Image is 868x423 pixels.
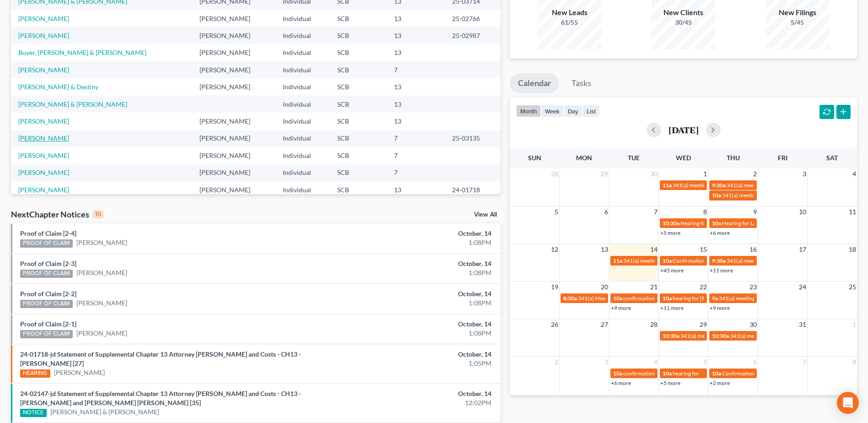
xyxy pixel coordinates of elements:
span: 28 [550,168,559,179]
a: [PERSON_NAME] [18,66,69,74]
span: 14 [649,244,658,255]
td: SCB [330,181,387,198]
span: 10:30a [663,220,679,227]
span: 9:30a [712,257,726,264]
a: [PERSON_NAME] [18,15,69,22]
td: 13 [387,27,445,44]
a: +9 more [611,304,631,311]
a: Proof of Claim [2-2] [20,290,76,298]
span: 6 [752,357,758,368]
span: 30 [749,319,758,330]
td: Individual [275,61,330,78]
h2: [DATE] [669,125,699,135]
span: 4 [852,168,857,179]
a: Tasks [563,73,599,93]
span: 2 [752,168,758,179]
td: 7 [387,147,445,164]
div: NextChapter Notices [11,209,103,220]
span: 10 [798,206,807,217]
span: 31 [798,319,807,330]
div: October, 14 [340,350,491,359]
span: 8:30a [563,295,577,302]
span: 10a [663,295,672,302]
td: Individual [275,113,330,130]
td: Individual [275,130,330,147]
span: 11 [848,206,857,217]
td: 25-02987 [445,27,501,44]
span: 27 [600,319,609,330]
span: 22 [699,282,708,293]
a: View All [474,211,497,218]
button: month [516,105,541,117]
span: 7 [802,357,807,368]
span: 341(a) meeting for [PERSON_NAME] [722,192,810,199]
div: New Leads [538,7,602,18]
a: [PERSON_NAME] [18,134,69,142]
span: 10a [663,257,672,264]
button: list [582,105,600,117]
a: +11 more [660,304,684,311]
a: [PERSON_NAME] [76,329,127,338]
span: Hearing for La [PERSON_NAME] [722,220,800,227]
td: SCB [330,61,387,78]
a: Proof of Claim [2-1] [20,320,76,328]
span: Wed [676,154,691,162]
span: 29 [600,168,609,179]
td: Individual [275,96,330,113]
td: [PERSON_NAME] [192,130,275,147]
div: 30/45 [652,18,716,27]
span: 5 [554,206,559,217]
div: Open Intercom Messenger [837,392,859,414]
span: 11a [663,182,672,189]
div: New Filings [766,7,830,18]
td: [PERSON_NAME] [192,164,275,181]
td: [PERSON_NAME] [192,113,275,130]
a: [PERSON_NAME] & Destiny [18,83,98,91]
td: [PERSON_NAME] [192,78,275,95]
td: [PERSON_NAME] [192,147,275,164]
a: [PERSON_NAME] [18,186,69,194]
div: October, 14 [340,229,491,238]
span: 4 [653,357,658,368]
span: 341(a) meeting for [PERSON_NAME] [730,332,818,339]
a: [PERSON_NAME] [54,368,105,377]
div: 12:02PM [340,398,491,407]
span: 8 [852,357,857,368]
td: SCB [330,96,387,113]
span: 26 [550,319,559,330]
span: 2 [554,357,559,368]
div: PROOF OF CLAIM [20,270,73,278]
div: PROOF OF CLAIM [20,330,73,338]
a: [PERSON_NAME] [76,298,127,308]
a: +6 more [611,380,631,386]
span: confirmation hearing for [PERSON_NAME] [623,370,726,377]
div: 5/45 [766,18,830,27]
a: [PERSON_NAME] [76,238,127,247]
span: Mon [576,154,592,162]
a: [PERSON_NAME] [18,32,69,39]
span: 341(a) meeting for [PERSON_NAME] [727,257,815,264]
td: SCB [330,10,387,27]
span: Hearing for [PERSON_NAME] & [PERSON_NAME] [680,220,800,227]
a: +2 more [710,380,730,386]
span: Confirmation Hearing for [PERSON_NAME] [722,370,827,377]
span: 8 [702,206,708,217]
span: 25 [848,282,857,293]
div: October, 14 [340,320,491,329]
span: 341(a) meeting for [PERSON_NAME] & [PERSON_NAME] [623,257,760,264]
a: [PERSON_NAME] [76,268,127,277]
span: 13 [600,244,609,255]
span: 3 [604,357,609,368]
a: Buyer, [PERSON_NAME] & [PERSON_NAME] [18,49,146,56]
span: Tue [628,154,640,162]
span: 19 [550,282,559,293]
td: SCB [330,113,387,130]
span: 10a [712,192,721,199]
span: 30 [649,168,658,179]
div: October, 14 [340,259,491,268]
span: Confirmation Hearing for [PERSON_NAME] [673,257,777,264]
div: 61/55 [538,18,602,27]
a: 24-02147-jd Statement of Supplemental Chapter 13 Attorney [PERSON_NAME] and Costs - CH13 - [PERSO... [20,390,301,407]
span: 12 [550,244,559,255]
span: 10a [613,295,622,302]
